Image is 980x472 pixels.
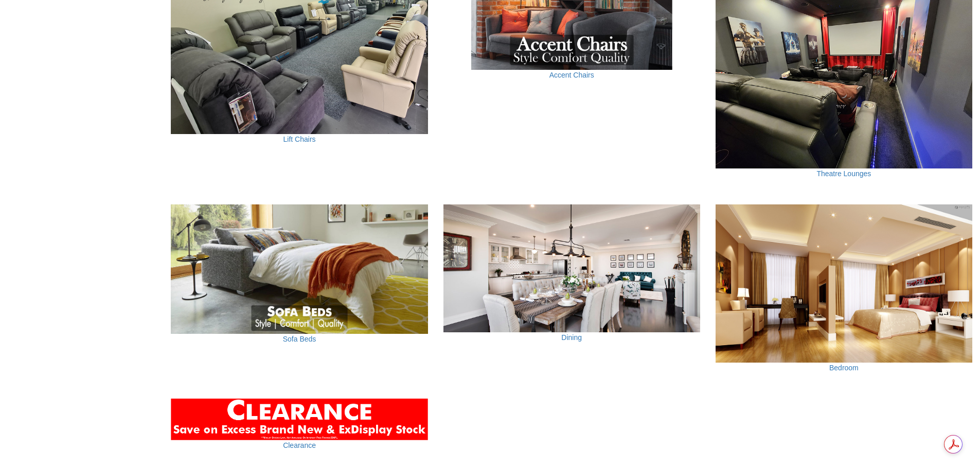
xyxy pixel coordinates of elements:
[443,204,700,333] img: Dining
[716,204,972,363] img: Bedroom
[561,333,582,342] a: Dining
[283,441,316,449] a: Clearance
[283,335,316,343] a: Sofa Beds
[816,169,871,178] a: Theatre Lounges
[549,71,594,79] a: Accent Chairs
[171,399,427,440] img: Clearance
[829,364,859,372] a: Bedroom
[283,135,316,143] a: Lift Chairs
[171,204,427,334] img: Sofa Beds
